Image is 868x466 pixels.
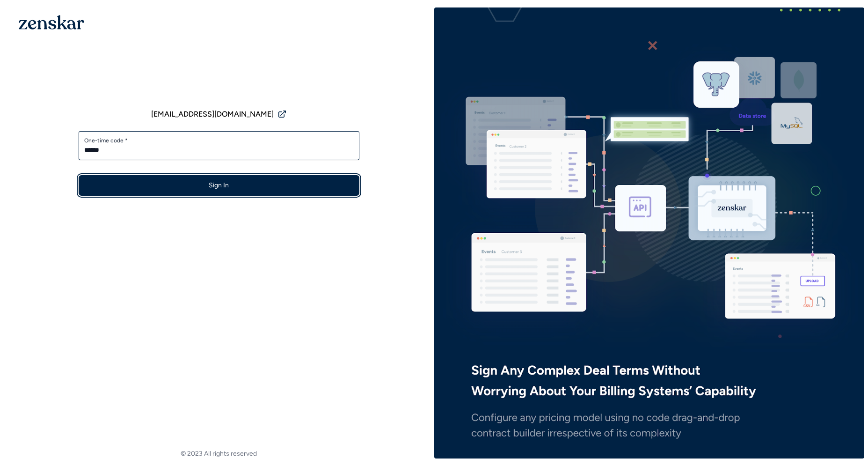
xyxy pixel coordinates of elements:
[4,449,434,459] footer: © 2023 All rights reserved
[151,109,274,120] span: [EMAIL_ADDRESS][DOMAIN_NAME]
[19,15,84,30] img: 1OGAJ2xQqyY4LXKgY66KYq0eOWRCkrZdAb3gUhuVAqdWPZE9SRJmCz+oDMSn4zDLXe31Ii730ItAGKgCKgCCgCikA4Av8PJUP...
[84,137,354,144] label: One-time code *
[79,175,359,196] button: Sign In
